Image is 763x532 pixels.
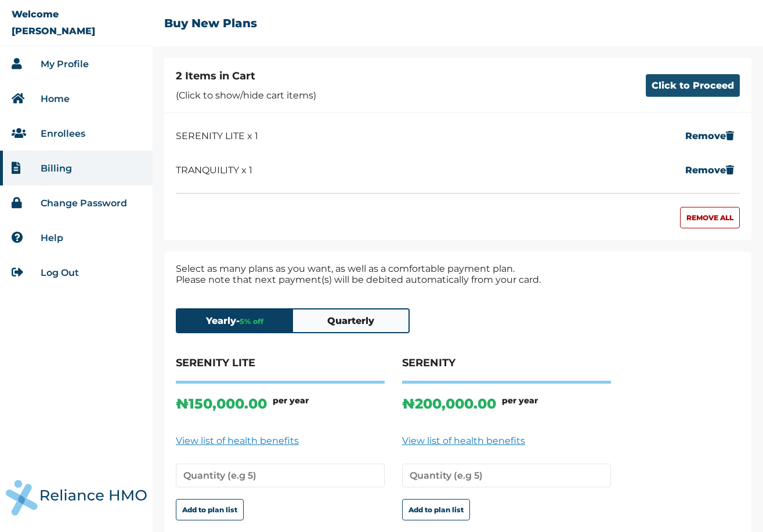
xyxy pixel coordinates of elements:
a: Billing [41,163,72,174]
p: TRANQUILITY x 1 [176,165,252,176]
h4: 2 Items in Cart [176,70,316,82]
p: (Click to show/hide cart items) [176,90,316,101]
a: Enrollees [41,128,85,139]
a: View list of health benefits [176,435,385,446]
input: Quantity (e.g 5) [176,464,385,487]
span: 5 % off [240,317,263,326]
a: Change Password [41,198,127,209]
a: My Profile [41,59,89,70]
a: Help [41,232,63,243]
p: ₦ 150,000.00 [176,395,267,412]
p: SERENITY LITE x 1 [176,130,258,141]
button: Add to plan list [176,499,244,520]
a: Home [41,93,70,104]
button: Click to Proceed [646,74,740,97]
h4: SERENITY [402,356,611,384]
button: Quarterly [293,309,409,332]
p: ₦ 200,000.00 [402,395,496,412]
p: Select as many plans as you want, as well as a comfortable payment plan. Please note that next pa... [176,263,740,285]
h6: per year [273,395,309,412]
h2: Buy New Plans [164,16,257,30]
a: Log Out [41,267,79,278]
button: Add to plan list [402,499,470,520]
button: Remove [679,159,740,181]
p: [PERSON_NAME] [12,25,95,37]
button: Yearly-5% off [177,309,293,332]
h6: per year [502,395,538,412]
a: View list of health benefits [402,435,611,446]
img: RelianceHMO's Logo [6,480,147,516]
h4: SERENITY LITE [176,356,385,384]
p: Welcome [12,9,59,20]
input: Quantity (e.g 5) [402,464,611,487]
button: Remove [679,125,740,147]
button: REMOVE ALL [680,207,740,228]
